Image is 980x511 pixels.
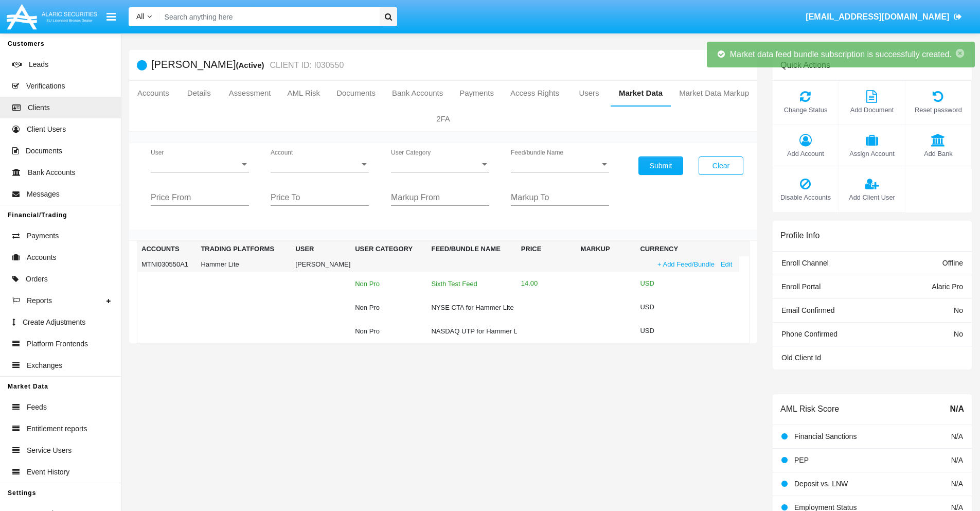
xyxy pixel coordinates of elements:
[328,81,384,105] a: Documents
[384,81,451,105] a: Bank Accounts
[26,146,62,156] span: Documents
[27,360,62,371] span: Exchanges
[201,261,287,268] div: Hammer Lite
[502,81,567,105] a: Access Rights
[911,149,966,158] span: Add Bank
[159,7,376,26] input: Search
[27,445,72,456] span: Service Users
[778,192,833,202] span: Disable Accounts
[28,167,76,178] span: Bank Accounts
[129,81,177,105] a: Accounts
[954,330,963,338] span: No
[911,105,966,115] span: Reset password
[521,276,573,291] div: 14.00
[129,107,757,131] a: 2FA
[638,156,683,175] button: Submit
[279,81,329,105] a: AML Risk
[794,456,809,464] span: PEP
[295,261,347,268] div: [PERSON_NAME]
[951,432,963,440] span: N/A
[780,404,839,414] h6: AML Risk Score
[5,2,99,32] img: Logo image
[950,403,964,415] span: N/A
[636,241,739,257] th: Currency
[391,160,480,169] span: User Category
[671,81,757,105] a: Market Data Markup
[351,272,427,295] td: Non Pro
[268,61,344,69] small: CLIENT ID: I030550
[27,424,87,434] span: Entitlement reports
[141,261,192,268] div: MTNI030550A1
[27,402,47,413] span: Feeds
[932,283,963,291] span: Alaric Pro
[431,280,512,287] div: Sixth Test Feed
[271,160,360,169] span: Account
[781,259,829,267] span: Enroll Channel
[794,480,848,488] span: Deposit vs. LNW
[699,156,743,175] button: Clear
[780,231,819,240] h6: Profile Info
[26,81,65,92] span: Verifications
[640,276,691,291] div: USD
[431,304,512,311] div: NYSE CTA for Hammer Lite
[427,241,516,257] th: Feed/Bundle Name
[781,283,821,291] span: Enroll Portal
[291,241,351,257] th: User
[781,330,838,338] span: Phone Confirmed
[351,295,427,319] td: Non Pro
[942,259,963,267] span: Offline
[28,102,50,113] span: Clients
[431,328,512,334] div: NASDAQ UTP for Hammer Lite
[577,241,636,257] th: Markup
[151,160,240,169] span: User
[137,241,197,257] th: Accounts
[781,306,834,314] span: Email Confirmed
[654,259,718,270] a: + Add Feed/Bundle
[517,241,577,257] th: Price
[844,192,900,202] span: Add Client User
[806,12,949,21] span: [EMAIL_ADDRESS][DOMAIN_NAME]
[844,105,900,115] span: Add Document
[778,105,833,115] span: Change Status
[27,252,57,263] span: Accounts
[778,149,833,158] span: Add Account
[730,50,952,59] span: Market data feed bundle subscription is successfully created.
[177,81,221,105] a: Details
[27,231,59,241] span: Payments
[567,81,611,105] a: Users
[27,189,60,200] span: Messages
[23,317,85,328] span: Create Adjustments
[129,11,159,22] a: All
[151,59,344,71] h5: [PERSON_NAME]
[611,81,671,105] a: Market Data
[27,467,69,478] span: Event History
[221,81,279,105] a: Assessment
[27,339,88,349] span: Platform Frontends
[27,124,66,135] span: Client Users
[451,81,502,105] a: Payments
[794,432,857,440] span: Financial Sanctions
[640,299,691,315] div: USD
[29,59,48,70] span: Leads
[136,12,145,21] span: All
[351,319,427,343] td: Non Pro
[781,354,821,362] span: Old Client Id
[236,59,267,71] div: (Active)
[197,241,291,257] th: Trading Platforms
[951,456,963,464] span: N/A
[801,3,967,31] a: [EMAIL_ADDRESS][DOMAIN_NAME]
[511,160,600,169] span: Feed/bundle Name
[351,241,427,257] th: User Category
[640,323,691,339] div: USD
[844,149,900,158] span: Assign Account
[954,306,963,314] span: No
[26,274,48,285] span: Orders
[27,295,52,306] span: Reports
[718,259,735,270] a: Edit
[951,480,963,488] span: N/A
